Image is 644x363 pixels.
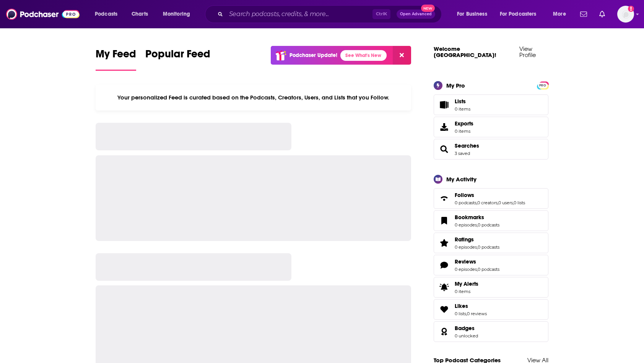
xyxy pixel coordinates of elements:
[145,47,210,65] span: Popular Feed
[446,82,465,89] div: My Pro
[434,188,548,209] span: Follows
[548,8,576,20] button: open menu
[495,8,548,20] button: open menu
[455,289,478,294] span: 0 items
[436,215,452,226] a: Bookmarks
[455,151,470,156] a: 3 saved
[477,244,478,250] span: ,
[434,45,496,59] a: Welcome [GEOGRAPHIC_DATA]!
[127,8,153,20] a: Charts
[514,200,525,205] a: 0 lists
[455,222,477,228] a: 0 episodes
[340,50,387,61] a: See What's New
[434,255,548,275] span: Reviews
[553,9,566,20] span: More
[498,200,513,205] a: 0 users
[455,244,477,250] a: 0 episodes
[436,282,452,293] span: My Alerts
[452,8,497,20] button: open menu
[455,192,525,199] a: Follows
[434,139,548,160] span: Searches
[477,200,498,205] a: 0 creators
[158,8,200,20] button: open menu
[500,9,537,20] span: For Podcasters
[434,299,548,320] span: Likes
[455,214,484,221] span: Bookmarks
[476,200,477,205] span: ,
[446,176,476,183] div: My Activity
[436,304,452,315] a: Likes
[436,193,452,204] a: Follows
[96,85,411,111] div: Your personalized Feed is curated based on the Podcasts, Creators, Users, and Lists that you Follow.
[455,303,468,309] span: Likes
[596,8,608,21] a: Show notifications dropdown
[519,45,536,59] a: View Profile
[455,192,474,199] span: Follows
[132,9,148,20] span: Charts
[455,311,466,316] a: 0 lists
[538,82,547,88] a: PRO
[513,200,514,205] span: ,
[455,280,478,287] span: My Alerts
[455,258,476,265] span: Reviews
[434,321,548,342] span: Badges
[436,122,452,132] span: Exports
[538,83,547,88] span: PRO
[455,98,470,105] span: Lists
[163,9,190,20] span: Monitoring
[421,5,435,12] span: New
[467,311,487,316] a: 0 reviews
[436,260,452,270] a: Reviews
[436,326,452,337] a: Badges
[455,236,474,243] span: Ratings
[436,99,452,110] span: Lists
[455,200,476,205] a: 0 podcasts
[478,244,499,250] a: 0 podcasts
[478,267,499,272] a: 0 podcasts
[95,9,117,20] span: Podcasts
[455,98,466,105] span: Lists
[436,238,452,248] a: Ratings
[498,200,498,205] span: ,
[89,8,127,20] button: open menu
[436,144,452,155] a: Searches
[457,9,487,20] span: For Business
[478,222,499,228] a: 0 podcasts
[434,210,548,231] span: Bookmarks
[477,222,478,228] span: ,
[397,10,435,19] button: Open AdvancedNew
[455,120,473,127] span: Exports
[455,129,473,134] span: 0 items
[455,303,487,309] a: Likes
[434,233,548,253] span: Ratings
[455,325,478,332] a: Badges
[372,9,390,19] span: Ctrl K
[577,8,590,21] a: Show notifications dropdown
[289,52,337,59] p: Podchaser Update!
[455,214,499,221] a: Bookmarks
[96,47,136,71] a: My Feed
[212,5,449,23] div: Search podcasts, credits, & more...
[96,47,136,65] span: My Feed
[455,258,499,265] a: Reviews
[455,142,479,149] a: Searches
[434,117,548,137] a: Exports
[434,277,548,298] a: My Alerts
[455,106,470,112] span: 0 items
[477,267,478,272] span: ,
[455,325,475,332] span: Badges
[617,6,634,23] span: Logged in as dkcsports
[455,333,478,339] a: 0 unlocked
[455,267,477,272] a: 0 episodes
[6,7,80,21] img: Podchaser - Follow, Share and Rate Podcasts
[434,94,548,115] a: Lists
[628,6,634,12] svg: Add a profile image
[455,236,499,243] a: Ratings
[466,311,467,316] span: ,
[145,47,210,71] a: Popular Feed
[617,6,634,23] img: User Profile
